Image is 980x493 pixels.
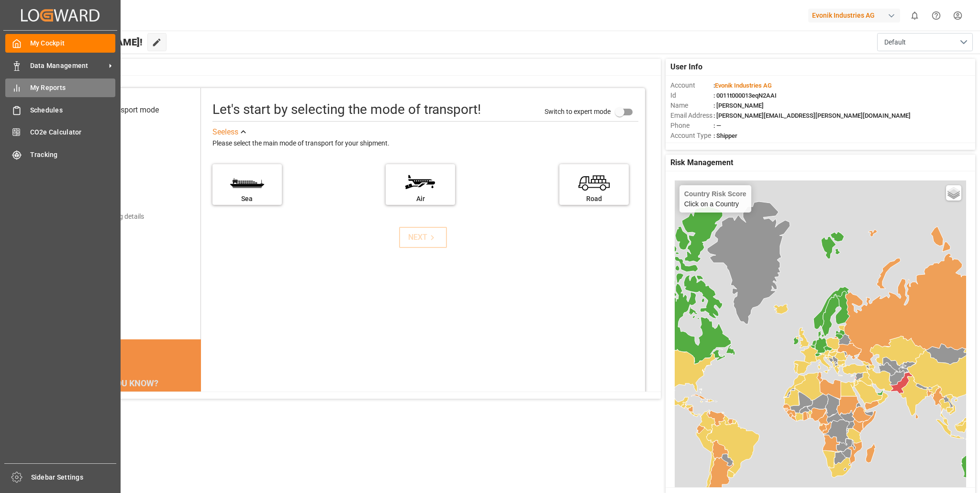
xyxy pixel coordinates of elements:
span: My Reports [30,83,116,93]
h4: Country Risk Score [684,190,746,198]
div: Select transport mode [85,104,159,116]
a: CO2e Calculator [5,123,115,142]
span: : [713,82,772,89]
div: NEXT [408,232,437,243]
span: Sidebar Settings [31,472,117,482]
span: Schedules [30,105,116,115]
button: NEXT [399,227,447,248]
span: : — [713,122,721,129]
button: open menu [877,33,973,51]
span: : [PERSON_NAME][EMAIL_ADDRESS][PERSON_NAME][DOMAIN_NAME] [713,112,911,119]
span: Default [884,37,906,47]
span: User Info [670,61,702,73]
span: Evonik Industries AG [715,82,772,89]
a: My Cockpit [5,34,115,53]
a: My Reports [5,78,115,97]
span: : Shipper [713,132,737,139]
span: CO2e Calculator [30,127,116,137]
span: Risk Management [670,157,733,168]
div: Sea [217,194,277,204]
a: Tracking [5,145,115,164]
span: : 0011t000013eqN2AAI [713,92,777,99]
div: DID YOU KNOW? [53,373,200,393]
span: Name [670,101,713,111]
span: Id [670,90,713,101]
span: Tracking [30,150,116,160]
a: Layers [946,185,961,201]
span: Phone [670,121,713,131]
span: Account Type [670,131,713,141]
div: Click on a Country [684,190,746,208]
span: Data Management [30,61,106,71]
div: Air [390,194,450,204]
div: Let's start by selecting the mode of transport! [212,100,481,120]
span: Hello [PERSON_NAME]! [40,33,143,51]
span: My Cockpit [30,38,116,48]
a: Schedules [5,101,115,119]
div: Road [564,194,624,204]
div: Please select the main mode of transport for your shipment. [212,138,638,149]
span: Account [670,80,713,90]
div: See less [212,126,238,138]
span: : [PERSON_NAME] [713,102,764,109]
span: Switch to expert mode [545,108,611,115]
span: Email Address [670,111,713,121]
